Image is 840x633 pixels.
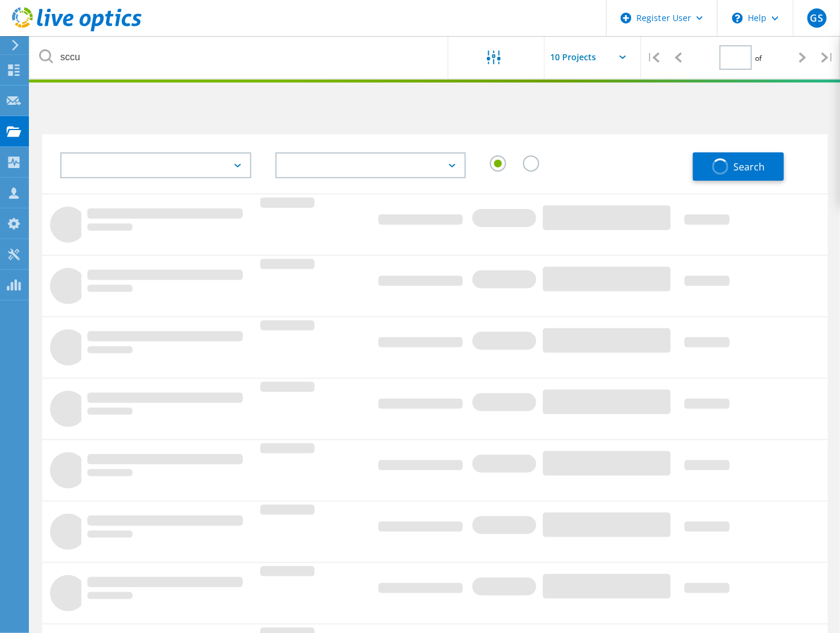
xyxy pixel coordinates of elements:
[733,160,765,173] span: Search
[810,13,823,23] span: GS
[732,13,743,23] svg: \n
[755,53,762,63] span: of
[693,152,784,181] button: Search
[641,36,666,79] div: |
[815,36,840,79] div: |
[12,25,142,34] a: Live Optics Dashboard
[30,36,449,78] input: undefined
